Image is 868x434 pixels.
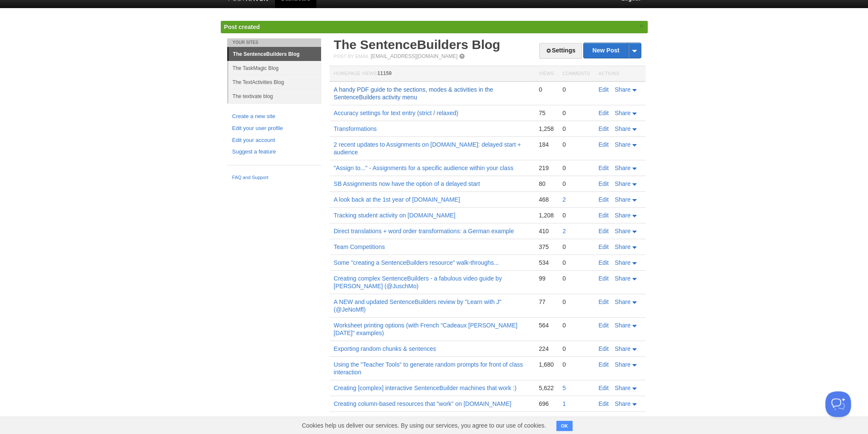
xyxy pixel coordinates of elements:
a: FAQ and Support [232,174,316,182]
a: Edit [599,298,609,305]
a: Team Competitions [334,243,385,250]
a: [EMAIL_ADDRESS][DOMAIN_NAME] [371,53,457,59]
a: Settings [539,43,582,59]
div: 77 [539,298,554,306]
a: Edit [599,228,609,234]
div: 99 [539,275,554,282]
a: × [638,21,646,32]
div: 0 [539,86,554,93]
div: 534 [539,259,554,266]
a: Accuracy settings for text entry (strict / relaxed) [334,110,459,116]
a: Edit [599,361,609,368]
div: 0 [562,125,590,133]
a: 2 [562,196,566,203]
a: Edit [599,125,609,132]
a: The textivate blog [228,89,321,103]
span: Share [615,125,631,132]
a: 1 [562,400,566,407]
span: Share [615,385,631,391]
a: Comprehensive SentenceBuilders review by "Learn with J" (@JeNoMfl) [334,416,523,423]
a: Edit [599,322,609,329]
div: 184 [539,141,554,148]
span: Share [615,298,631,305]
span: Share [615,180,631,187]
span: Share [615,259,631,266]
a: 2 [562,228,566,234]
div: 564 [539,321,554,329]
a: Edit [599,400,609,407]
a: Edit [599,275,609,282]
div: 375 [539,243,554,251]
a: A handy PDF guide to the sections, modes & activities in the SentenceBuilders activity menu [334,86,494,101]
span: Share [615,86,631,93]
div: 410 [539,227,554,235]
div: 0 [562,243,590,251]
a: 2 [562,416,566,423]
a: Transformations [334,125,377,132]
div: 75 [539,109,554,117]
a: Edit your user profile [232,124,316,133]
a: Edit [599,196,609,203]
a: Edit [599,212,609,219]
a: The TaskMagic Blog [228,61,321,75]
span: Share [615,400,631,407]
div: 2,194 [539,416,554,423]
a: The TextActivities Blog [228,75,321,89]
a: "Assign to..." - Assignments for a specific audience within your class [334,165,514,171]
a: A NEW and updated SentenceBuilders review by "Learn with J" (@JeNoMfl) [334,298,502,313]
a: Edit [599,385,609,391]
span: Share [615,361,631,368]
button: OK [556,421,573,431]
li: Your Sites [227,38,321,47]
th: Actions [594,66,646,82]
span: 11159 [377,70,392,76]
a: Edit [599,165,609,171]
div: 0 [562,361,590,368]
div: 0 [562,321,590,329]
a: Edit [599,345,609,352]
span: Post created [224,23,260,30]
a: Worksheet printing options (with French "Cadeaux [PERSON_NAME][DATE]" examples) [334,322,517,336]
span: Share [615,212,631,219]
a: Suggest a feature [232,148,316,156]
div: 0 [562,275,590,282]
a: Tracking student activity on [DOMAIN_NAME] [334,212,456,219]
a: Edit [599,259,609,266]
span: Cookies help us deliver our services. By using our services, you agree to our use of cookies. [293,417,555,434]
a: New Post [584,43,640,58]
div: 80 [539,180,554,188]
span: Share [615,196,631,203]
div: 1,258 [539,125,554,133]
a: Edit [599,86,609,93]
span: Share [615,110,631,116]
th: Homepage Views [330,66,535,82]
a: Edit [599,180,609,187]
div: 5,622 [539,384,554,392]
div: 696 [539,400,554,408]
a: Edit your account [232,136,316,145]
span: Post by Email [334,54,369,59]
span: Share [615,243,631,250]
div: 0 [562,164,590,172]
div: 0 [562,180,590,188]
a: SB Assignments now have the option of a delayed start [334,180,480,187]
div: 0 [562,345,590,353]
a: Edit [599,243,609,250]
div: 468 [539,196,554,203]
span: Share [615,345,631,352]
div: 224 [539,345,554,353]
a: 5 [562,385,566,391]
a: Some "creating a SentenceBuilders resource" walk-throughs... [334,259,499,266]
a: A look back at the 1st year of [DOMAIN_NAME] [334,196,460,203]
span: Share [615,228,631,234]
a: Create a new site [232,112,316,121]
span: Share [615,275,631,282]
a: 2 recent updates to Assignments on [DOMAIN_NAME]: delayed start + audience [334,141,521,156]
div: 0 [562,211,590,219]
div: 1,208 [539,211,554,219]
span: Share [615,141,631,148]
a: Creating complex SentenceBuilders - a fabulous video guide by [PERSON_NAME] (@JuschMo) [334,275,502,289]
a: Creating [complex] interactive SentenceBuilder machines that work :) [334,385,517,391]
a: Edit [599,141,609,148]
a: Direct translations + word order transformations: a German example [334,228,514,234]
